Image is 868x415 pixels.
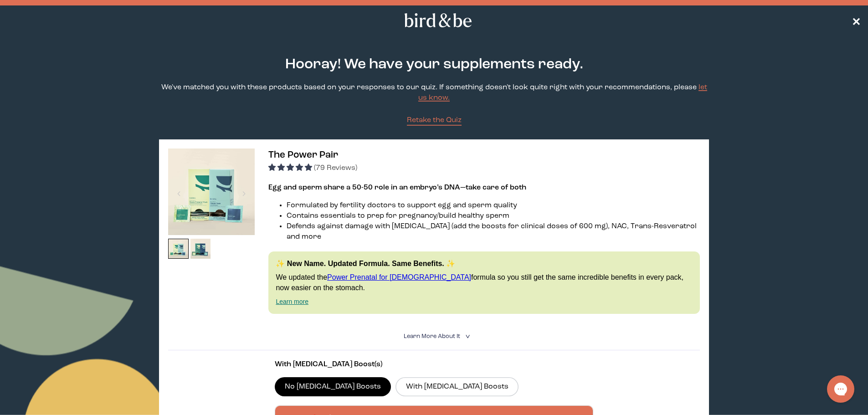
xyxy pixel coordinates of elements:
[287,221,699,242] li: Defends against damage with [MEDICAL_DATA] (add the boosts for clinical doses of 600 mg), NAC, Tr...
[276,260,455,267] strong: ✨ New Name. Updated Formula. Same Benefits. ✨
[276,272,692,293] p: We updated the formula so you still get the same incredible benefits in every pack, now easier on...
[190,239,211,259] img: thumbnail image
[269,54,599,75] h2: Hooray! We have your supplements ready.
[395,377,519,396] label: With [MEDICAL_DATA] Boosts
[168,149,255,235] img: thumbnail image
[275,359,594,370] p: With [MEDICAL_DATA] Boost(s)
[268,150,338,160] span: The Power Pair
[287,200,699,211] li: Formulated by fertility doctors to support egg and sperm quality
[275,377,391,396] label: No [MEDICAL_DATA] Boosts
[418,84,707,102] a: let us know.
[822,372,859,406] iframe: Gorgias live chat messenger
[159,82,709,103] p: We've matched you with these products based on your responses to our quiz. If something doesn't l...
[268,164,314,172] span: 4.92 stars
[462,334,471,339] i: <
[407,115,462,126] a: Retake the Quiz
[327,273,471,281] a: Power Prenatal for [DEMOGRAPHIC_DATA]
[287,211,699,221] li: Contains essentials to prep for pregnancy/build healthy sperm
[852,12,861,28] a: ✕
[407,117,462,124] span: Retake the Quiz
[168,239,189,259] img: thumbnail image
[314,164,357,172] span: (79 Reviews)
[852,15,861,26] span: ✕
[404,333,460,339] span: Learn More About it
[276,298,308,305] a: Learn more
[268,184,526,191] strong: Egg and sperm share a 50-50 role in an embryo’s DNA—take care of both
[404,332,465,341] summary: Learn More About it <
